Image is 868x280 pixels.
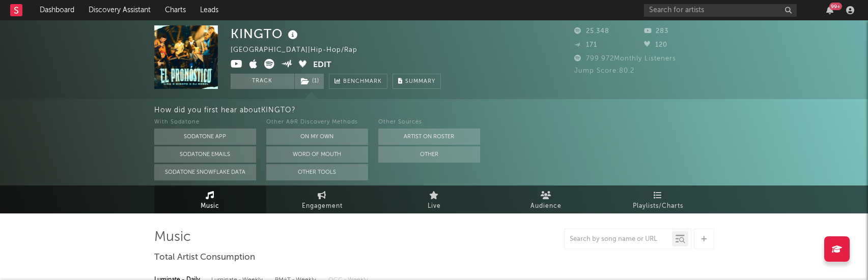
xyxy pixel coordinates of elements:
span: ( 1 ) [294,74,324,89]
button: Track [231,74,294,89]
button: Artist on Roster [378,129,480,145]
a: Playlists/Charts [602,185,714,213]
a: Engagement [266,185,378,213]
button: Other Tools [266,164,368,180]
span: Jump Score: 80.2 [574,68,634,74]
button: 99+ [826,6,833,14]
span: 25.348 [574,28,609,35]
button: (1) [295,74,324,89]
span: 283 [644,28,668,35]
div: 99 + [829,3,842,10]
div: With Sodatone [154,116,256,129]
span: 120 [644,42,667,48]
a: Audience [490,185,602,213]
span: Audience [530,200,562,212]
button: Sodatone Emails [154,146,256,163]
div: KINGTO [231,25,300,42]
button: Sodatone Snowflake Data [154,164,256,180]
span: Benchmark [343,76,382,88]
span: Total Artist Consumption [154,252,255,264]
a: Benchmark [329,74,387,89]
button: Edit [313,59,331,72]
button: Sodatone App [154,129,256,145]
button: Summary [393,74,441,89]
a: Live [378,185,490,213]
span: 171 [574,42,597,48]
span: Live [428,200,441,212]
span: Engagement [302,200,343,212]
button: Other [378,146,480,163]
a: Music [154,185,266,213]
input: Search by song name or URL [565,235,672,243]
button: Word Of Mouth [266,146,368,163]
input: Search for artists [644,4,797,17]
div: Other Sources [378,116,480,129]
div: Other A&R Discovery Methods [266,116,368,129]
span: Music [201,200,219,212]
button: On My Own [266,129,368,145]
span: 799.972 Monthly Listeners [574,55,676,62]
div: [GEOGRAPHIC_DATA] | Hip-Hop/Rap [231,44,369,56]
span: Playlists/Charts [633,200,683,212]
span: Summary [405,79,435,84]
